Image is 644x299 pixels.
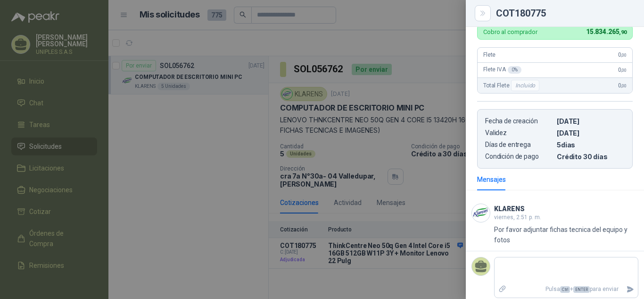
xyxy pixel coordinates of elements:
span: 15.834.265 [586,28,627,35]
p: 5 dias [557,141,625,149]
span: 0 [618,82,627,89]
p: Cobro al comprador [483,29,537,35]
span: viernes, 2:51 p. m. [494,214,541,221]
span: ,90 [619,29,627,35]
p: [DATE] [557,117,625,125]
div: Incluido [511,80,539,91]
span: Flete IVA [483,66,521,74]
p: Pulsa + para enviar [511,281,623,298]
p: Condición de pago [485,153,553,161]
div: 0 % [508,66,521,74]
p: Fecha de creación [485,117,553,125]
button: Enviar [622,281,638,298]
p: Crédito 30 días [557,153,625,161]
span: ,00 [621,52,627,58]
p: Validez [485,129,553,137]
img: Company Logo [472,204,490,222]
div: COT180775 [496,9,633,18]
span: 0 [618,67,627,73]
span: ,00 [621,68,627,73]
p: [DATE] [557,129,625,137]
span: Ctrl [560,286,570,293]
p: Por favor adjuntar fichas tecnica del equipo y fotos [494,224,638,245]
span: Flete [483,51,495,58]
span: ENTER [573,286,590,293]
span: ,00 [621,83,627,88]
label: Adjuntar archivos [495,281,511,298]
button: Close [477,8,488,19]
span: Total Flete [483,80,541,91]
span: 0 [618,51,627,58]
p: Días de entrega [485,141,553,149]
div: Mensajes [477,174,506,185]
h3: KLARENS [494,206,525,212]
